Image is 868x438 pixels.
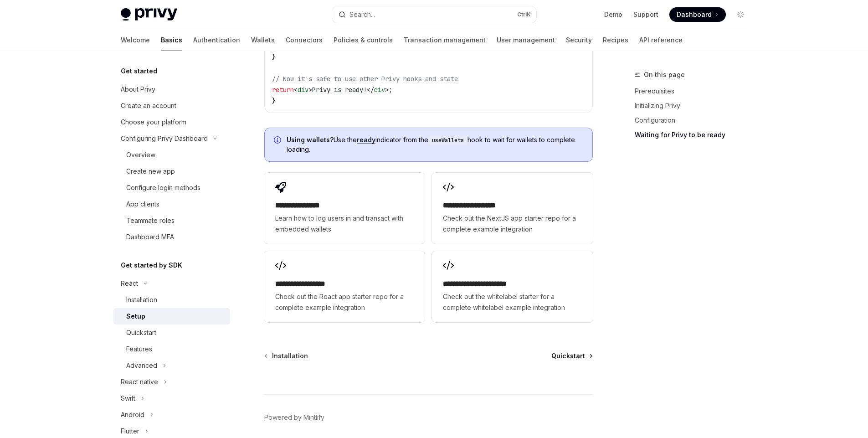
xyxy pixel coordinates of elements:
img: light logo [121,8,177,21]
div: Swift [121,393,135,404]
span: } [272,97,276,105]
div: Overview [126,149,155,160]
a: API reference [639,29,683,51]
span: // Now it's safe to use other Privy hooks and state [272,75,458,83]
a: Quickstart [551,351,592,361]
code: useWallets [428,136,467,145]
a: Demo [604,10,622,19]
div: Android [121,409,144,420]
div: Setup [126,311,145,322]
span: Ctrl K [517,11,531,18]
span: Use the indicator from the hook to wait for wallets to complete loading. [287,135,583,154]
a: Dashboard MFA [113,229,230,245]
a: **** **** **** **** ***Check out the whitelabel starter for a complete whitelabel example integra... [432,251,592,322]
div: React [121,278,138,289]
span: Quickstart [551,351,585,361]
a: User management [497,29,555,51]
a: **** **** **** ****Check out the NextJS app starter repo for a complete example integration [432,173,592,244]
a: Support [633,10,658,19]
a: Initializing Privy [635,98,755,113]
a: **** **** **** *Learn how to log users in and transact with embedded wallets [264,173,425,244]
h5: Get started [121,66,157,77]
div: Configuring Privy Dashboard [121,133,208,144]
span: Learn how to log users in and transact with embedded wallets [275,213,414,235]
a: Policies & controls [334,29,393,51]
span: Privy is ready! [312,86,367,94]
a: Welcome [121,29,150,51]
div: Quickstart [126,327,156,338]
strong: Using wallets? [287,136,334,144]
button: Toggle Android section [113,407,230,423]
a: Teammate roles [113,212,230,229]
a: Dashboard [669,7,726,22]
a: Installation [265,351,308,361]
button: Toggle Swift section [113,390,230,407]
span: ; [389,86,392,94]
a: ready [357,136,375,144]
div: Dashboard MFA [126,232,174,242]
a: Powered by Mintlify [264,413,324,422]
a: Create an account [113,98,230,114]
a: Waiting for Privy to be ready [635,128,755,142]
div: About Privy [121,84,155,95]
button: Toggle Configuring Privy Dashboard section [113,130,230,147]
a: Choose your platform [113,114,230,130]
div: React native [121,376,158,387]
a: Basics [161,29,182,51]
a: Create new app [113,163,230,180]
div: Advanced [126,360,157,371]
a: Installation [113,292,230,308]
button: Toggle React section [113,275,230,292]
a: Transaction management [404,29,486,51]
div: Search... [349,9,375,20]
a: Overview [113,147,230,163]
div: Choose your platform [121,117,186,128]
svg: Info [274,136,283,145]
a: Configure login methods [113,180,230,196]
div: Teammate roles [126,215,175,226]
span: > [385,86,389,94]
span: Check out the whitelabel starter for a complete whitelabel example integration [443,291,581,313]
a: Prerequisites [635,84,755,98]
span: return [272,86,294,94]
a: About Privy [113,81,230,98]
div: Installation [126,294,157,305]
span: div [374,86,385,94]
span: div [298,86,308,94]
span: > [308,86,312,94]
a: Wallets [251,29,275,51]
div: Create an account [121,100,176,111]
a: **** **** **** ***Check out the React app starter repo for a complete example integration [264,251,425,322]
button: Open search [332,6,536,23]
span: } [272,53,276,61]
a: Connectors [286,29,323,51]
div: Flutter [121,426,139,437]
span: On this page [644,69,685,80]
span: Installation [272,351,308,361]
div: App clients [126,199,159,210]
a: Security [566,29,592,51]
h5: Get started by SDK [121,260,182,271]
a: Recipes [603,29,628,51]
span: Check out the NextJS app starter repo for a complete example integration [443,213,581,235]
span: Check out the React app starter repo for a complete example integration [275,291,414,313]
a: Setup [113,308,230,325]
button: Toggle Advanced section [113,357,230,374]
a: Authentication [193,29,240,51]
button: Toggle dark mode [733,7,748,22]
div: Features [126,344,152,355]
a: Quickstart [113,325,230,341]
a: Configuration [635,113,755,128]
a: Features [113,341,230,357]
div: Configure login methods [126,182,200,193]
button: Toggle React native section [113,374,230,390]
span: < [294,86,298,94]
span: Dashboard [677,10,712,19]
div: Create new app [126,166,175,177]
span: </ [367,86,374,94]
a: App clients [113,196,230,212]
